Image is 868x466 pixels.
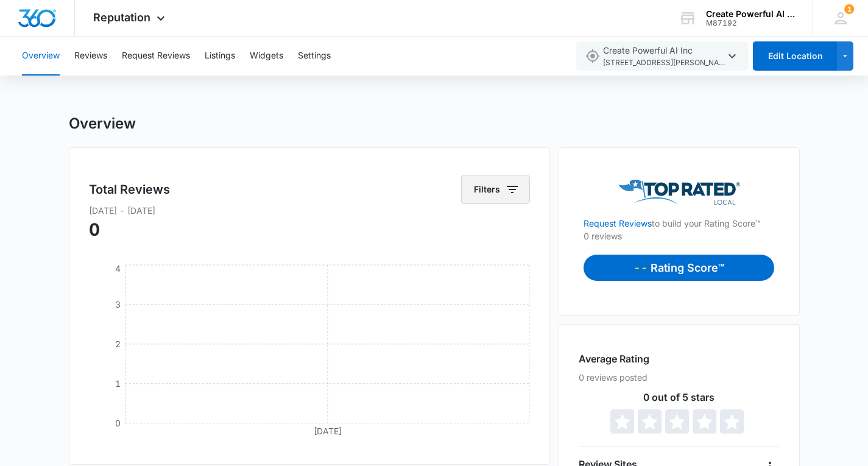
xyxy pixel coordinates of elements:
button: Edit Location [753,41,837,71]
span: Create Powerful AI Inc [603,44,725,69]
tspan: 0 [115,418,120,428]
span: 0 [89,219,100,240]
p: 0 out of 5 stars [579,392,779,402]
tspan: 2 [115,339,120,349]
a: Request Reviews [584,218,652,228]
tspan: 3 [115,299,120,309]
tspan: [DATE] [314,426,342,436]
span: Reputation [93,11,150,24]
button: Listings [205,37,235,76]
p: to build your Rating Score™ [584,205,774,230]
tspan: 4 [115,263,120,274]
h1: Overview [69,115,136,133]
div: notifications count [844,4,854,14]
h4: Average Rating [579,351,649,366]
span: 1 [844,4,854,14]
button: Reviews [74,37,107,76]
div: account name [706,9,795,19]
img: Top Rated Local Logo [618,180,740,205]
button: Filters [461,175,530,204]
button: Settings [298,37,331,76]
p: Rating Score™ [651,259,724,276]
tspan: 1 [115,378,120,389]
span: [STREET_ADDRESS][PERSON_NAME] , [GEOGRAPHIC_DATA] , FL [603,57,725,69]
p: -- [633,259,651,276]
div: account id [706,19,795,27]
button: Create Powerful AI Inc[STREET_ADDRESS][PERSON_NAME],[GEOGRAPHIC_DATA],FL [576,41,749,71]
button: Request Reviews [122,37,190,76]
h5: Total Reviews [89,180,170,199]
button: Overview [22,37,60,76]
p: 0 reviews [584,230,774,242]
p: 0 reviews posted [579,371,779,384]
button: Widgets [250,37,283,76]
p: [DATE] - [DATE] [89,204,531,217]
